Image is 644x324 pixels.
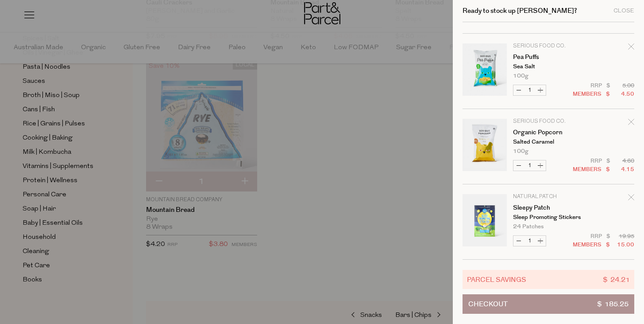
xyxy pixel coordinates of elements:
div: Close [613,8,634,14]
button: Checkout$ 185.25 [463,294,634,314]
p: Sea Salt [513,64,582,70]
div: Remove Organic Popcorn [628,117,634,129]
input: QTY Pea Puffs [524,85,535,95]
input: QTY Organic Popcorn [524,160,535,171]
span: Checkout [468,295,508,313]
span: Parcel Savings [467,274,526,285]
span: 100g [513,73,528,79]
a: Sleepy Patch [513,205,582,211]
a: Organic Popcorn [513,129,582,136]
div: Remove Pea Puffs [628,42,634,54]
p: Natural Patch [513,194,582,199]
p: Salted Caramel [513,139,582,145]
p: Serious Food Co. [513,43,582,49]
p: Serious Food Co. [513,119,582,124]
input: QTY Sleepy Patch [524,236,535,246]
a: Pea Puffs [513,54,582,60]
div: Remove Sleepy Patch [628,193,634,205]
p: Sleep Promoting Stickers [513,215,582,220]
span: $ 24.21 [603,274,630,285]
h2: Ready to stock up [PERSON_NAME]? [463,8,577,14]
span: 24 Patches [513,224,544,230]
span: 100g [513,148,528,154]
span: $ 185.25 [597,295,629,313]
